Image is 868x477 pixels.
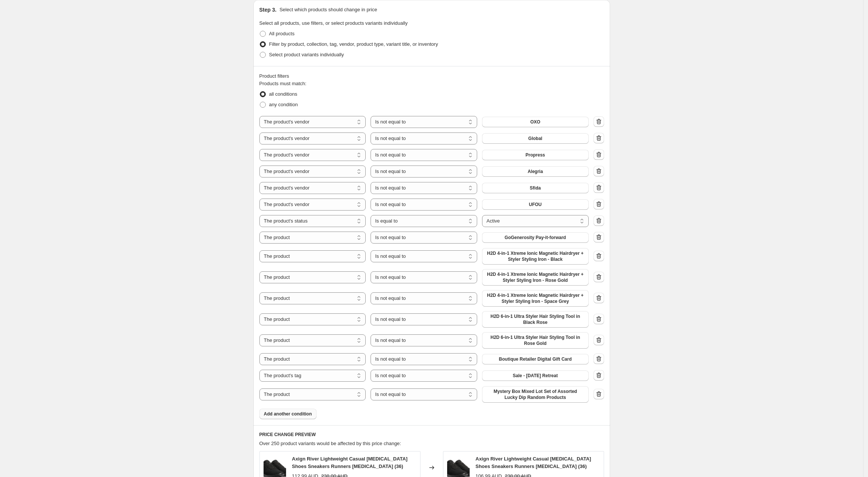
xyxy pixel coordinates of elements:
button: Global [482,133,589,144]
button: Boutique Retailer Digital Gift Card [482,354,589,364]
span: All products [269,31,295,36]
button: H2D 6-in-1 Ultra Styler Hair Styling Tool in Rose Gold [482,332,589,349]
span: all conditions [269,91,297,97]
span: Sale - [DATE] Retreat [513,373,558,379]
span: Axign River Lightweight Casual [MEDICAL_DATA] Shoes Sneakers Runners [MEDICAL_DATA] (36) [292,456,408,469]
button: Sale - [DATE] Retreat [482,370,589,381]
span: Select all products, use filters, or select products variants individually [259,20,408,26]
span: Global [528,135,542,141]
button: Alegria [482,166,589,177]
p: Select which products should change in price [279,6,377,14]
div: Product filters [259,72,604,80]
span: H2D 4-in-1 Xtreme Ionic Magnetic Hairdryer + Styler Styling Iron - Space Grey [487,292,584,304]
span: any condition [269,102,298,107]
span: Axign River Lightweight Casual [MEDICAL_DATA] Shoes Sneakers Runners [MEDICAL_DATA] (36) [476,456,591,469]
button: Mystery Box Mixed Lot Set of Assorted Lucky Dip Random Products [482,386,589,403]
span: Products must match: [259,81,307,86]
span: Add another condition [264,411,312,417]
button: H2D 4-in-1 Xtreme Ionic Magnetic Hairdryer + Styler Styling Iron - Space Grey [482,290,589,307]
span: Alegria [527,169,543,175]
button: H2D 4-in-1 Xtreme Ionic Magnetic Hairdryer + Styler Styling Iron - Rose Gold [482,269,589,286]
h2: Step 3. [259,6,277,14]
h6: PRICE CHANGE PREVIEW [259,432,604,438]
button: OXO [482,117,589,127]
span: Boutique Retailer Digital Gift Card [499,356,572,362]
span: Filter by product, collection, tag, vendor, product type, variant title, or inventory [269,41,438,47]
span: H2D 4-in-1 Xtreme Ionic Magnetic Hairdryer + Styler Styling Iron - Rose Gold [487,271,584,283]
button: GoGenerosity Pay-it-forward [482,232,589,243]
span: OXO [530,119,540,125]
span: Sfida [530,185,541,191]
button: UFOU [482,199,589,210]
button: H2D 4-in-1 Xtreme Ionic Magnetic Hairdryer + Styler Styling Iron - Black [482,248,589,265]
span: GoGenerosity Pay-it-forward [505,235,566,241]
span: Over 250 product variants would be affected by this price change: [259,441,401,446]
span: Propress [526,152,545,158]
span: Select product variants individually [269,52,344,57]
button: Propress [482,150,589,160]
span: H2D 6-in-1 Ultra Styler Hair Styling Tool in Rose Gold [487,334,584,346]
span: Mystery Box Mixed Lot Set of Assorted Lucky Dip Random Products [487,388,584,400]
span: UFOU [529,202,542,208]
button: Sfida [482,183,589,193]
span: H2D 4-in-1 Xtreme Ionic Magnetic Hairdryer + Styler Styling Iron - Black [487,250,584,262]
button: H2D 6-in-1 Ultra Styler Hair Styling Tool in Black Rose [482,311,589,328]
span: H2D 6-in-1 Ultra Styler Hair Styling Tool in Black Rose [487,313,584,325]
button: Add another condition [259,409,316,419]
